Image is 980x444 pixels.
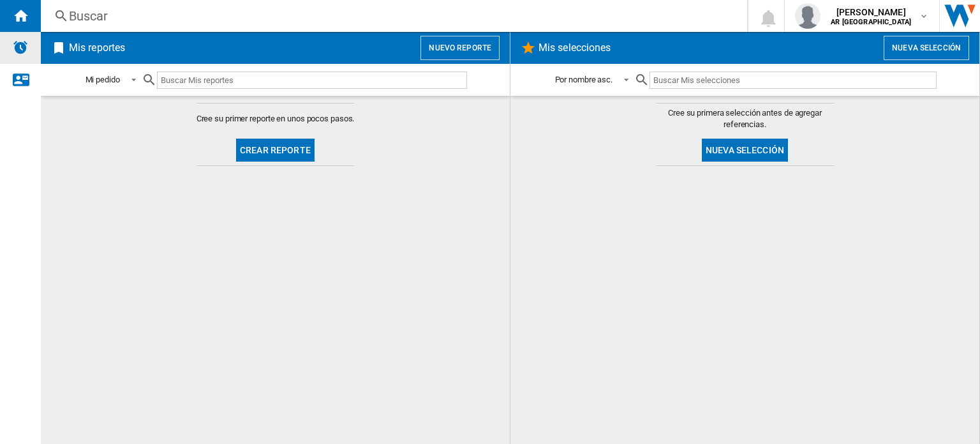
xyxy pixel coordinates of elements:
[66,36,128,60] h2: Mis reportes
[702,139,788,162] button: Nueva selección
[197,113,355,125] span: Cree su primer reporte en unos pocos pasos.
[795,3,820,29] img: profile.jpg
[85,75,120,84] div: Mi pedido
[420,36,500,60] button: Nuevo reporte
[536,36,614,60] h2: Mis selecciones
[656,107,835,130] span: Cree su primera selección antes de agregar referencias.
[831,18,911,26] b: AR [GEOGRAPHIC_DATA]
[555,75,613,84] div: Por nombre asc.
[884,36,969,60] button: Nueva selección
[831,6,911,19] span: [PERSON_NAME]
[13,40,28,55] img: alerts-logo.svg
[69,7,714,25] div: Buscar
[157,72,467,89] input: Buscar Mis reportes
[236,139,315,162] button: Crear reporte
[650,72,936,89] input: Buscar Mis selecciones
